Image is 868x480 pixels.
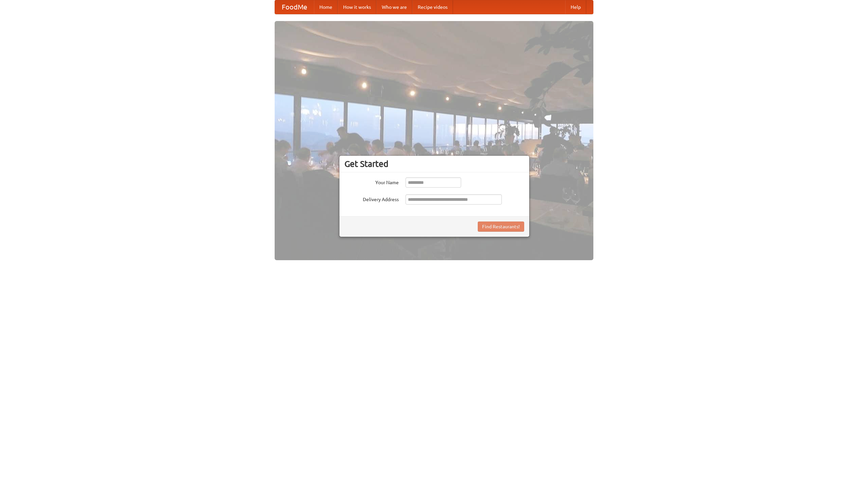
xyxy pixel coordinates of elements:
a: How it works [338,0,376,14]
a: Recipe videos [412,0,453,14]
a: Home [314,0,338,14]
button: Find Restaurants! [478,222,524,232]
label: Your Name [344,177,399,186]
h3: Get Started [344,159,524,169]
label: Delivery Address [344,194,399,203]
a: Help [565,0,586,14]
a: Who we are [376,0,412,14]
a: FoodMe [275,0,314,14]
